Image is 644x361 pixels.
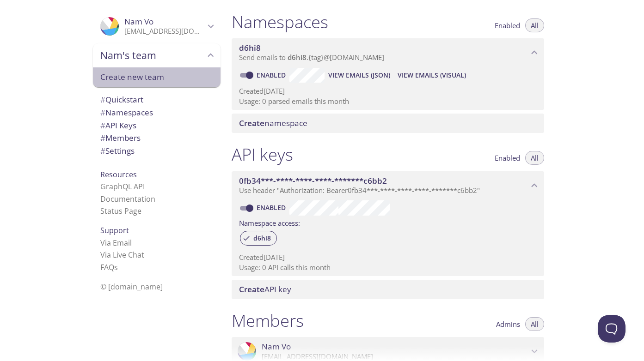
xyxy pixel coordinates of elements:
button: All [525,151,544,165]
a: FAQ [100,262,118,272]
span: View Emails (Visual) [398,70,466,81]
span: Create [239,284,264,295]
button: View Emails (JSON) [325,68,394,83]
span: View Emails (JSON) [328,70,390,81]
div: Create namespace [232,114,544,133]
span: # [100,120,105,131]
span: Settings [100,145,135,156]
span: © [DOMAIN_NAME] [100,282,163,292]
p: Usage: 0 API calls this month [239,263,537,272]
button: All [525,18,544,32]
span: Resources [100,169,137,180]
div: Nam Vo [93,11,221,42]
div: Create API Key [232,280,544,299]
h1: Namespaces [232,12,328,32]
div: API Keys [93,119,221,132]
div: Create new team [93,67,221,88]
p: Usage: 0 parsed emails this month [239,96,537,106]
div: Nam's team [93,43,221,67]
button: All [525,317,544,331]
span: Support [100,225,129,235]
button: Enabled [489,18,526,32]
div: Team Settings [93,144,221,157]
iframe: Help Scout Beacon - Open [598,315,626,343]
span: Quickstart [100,94,143,105]
p: Created [DATE] [239,253,537,262]
div: Members [93,132,221,144]
span: Send emails to . {tag} @[DOMAIN_NAME] [239,53,384,62]
label: Namespace access: [239,216,300,229]
span: # [100,107,105,118]
span: Namespaces [100,107,153,118]
span: Create [239,118,264,128]
a: Enabled [255,203,289,212]
span: API key [239,284,291,295]
p: Created [DATE] [239,86,537,96]
span: Members [100,132,141,143]
div: d6hi8 [240,231,277,246]
span: # [100,132,105,143]
a: Via Email [100,238,132,248]
button: Enabled [489,151,526,165]
span: API Keys [100,120,136,131]
h1: API keys [232,144,293,165]
span: # [100,94,105,105]
a: Documentation [100,194,155,204]
a: Status Page [100,206,141,216]
span: Nam Vo [124,16,153,27]
a: GraphQL API [100,181,145,192]
span: d6hi8 [239,42,261,53]
span: d6hi8 [288,53,307,62]
div: Quickstart [93,93,221,106]
span: Nam Vo [262,342,291,352]
span: Nam's team [100,49,205,62]
span: d6hi8 [248,234,276,242]
button: Admins [491,317,526,331]
button: View Emails (Visual) [394,68,470,83]
div: d6hi8 namespace [232,38,544,67]
a: Via Live Chat [100,250,144,260]
h1: Members [232,310,304,331]
span: # [100,145,105,156]
span: Create new team [100,71,213,83]
a: Enabled [255,71,289,79]
p: [EMAIL_ADDRESS][DOMAIN_NAME] [124,27,205,36]
span: namespace [239,118,307,128]
span: s [114,262,118,272]
div: Namespaces [93,106,221,119]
